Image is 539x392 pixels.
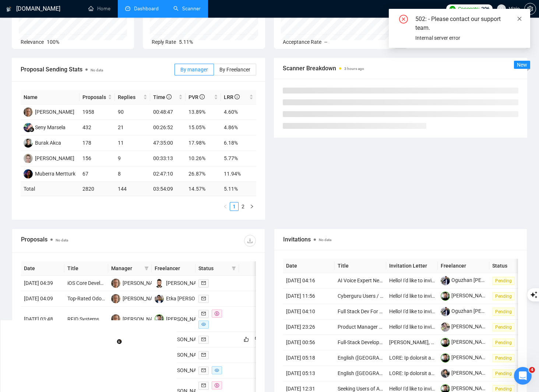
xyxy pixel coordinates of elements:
li: 2 [239,202,247,211]
td: 14.57 % [186,182,221,196]
img: OG [155,314,164,324]
td: [DATE] 03:48 [21,307,64,332]
span: dashboard [125,6,130,11]
img: SM [24,123,33,132]
img: c1iHAWsia0nR1HqZj7vVdqmwNk4pmB-p2SbHqtLkLcsy6A5cpGJWWhAL0dvfcHp1m_ [441,369,450,378]
a: RFID Systems Developer for Real-Time Data Tracking and Visualization [67,316,227,322]
span: mail [201,337,206,342]
span: info-circle [200,94,205,99]
div: [PERSON_NAME] [166,366,205,374]
td: Cyberguru Users / Cyber Awareness Leaders in Italy – Paid Survey [335,289,386,304]
span: 100% [47,39,59,45]
span: Proposals [82,93,106,101]
a: OG[PERSON_NAME] [155,336,205,342]
span: Dashboard [134,6,159,12]
th: Invitation Letter [386,259,438,273]
span: left [223,204,228,209]
a: BABurak Akca [24,140,61,145]
div: Burak Akca [35,139,61,147]
a: Pending [492,386,518,392]
th: Freelancer [438,259,489,273]
img: SK [24,107,33,117]
td: 26.87% [186,166,221,182]
button: download [244,235,256,247]
div: 502: - Please contact our support team. [415,15,521,32]
a: Cyberguru Users / Cyber Awareness Leaders in [GEOGRAPHIC_DATA] – Paid Survey [338,293,528,299]
button: like [242,335,251,344]
img: gigradar-bm.png [29,127,34,132]
span: Pending [492,370,515,378]
a: MC[PERSON_NAME] [155,367,205,373]
div: [PERSON_NAME] [166,335,205,343]
span: Scanner Breakdown [283,64,518,73]
img: SK [111,279,120,288]
a: Pending [492,324,518,330]
a: SK[PERSON_NAME] [111,295,162,301]
a: SMSeny Marsela [24,124,66,130]
td: 5.77% [221,151,256,166]
a: SK[PERSON_NAME] [24,109,74,114]
td: RFID Systems Developer for Real-Time Data Tracking and Visualization [64,307,108,332]
div: [PERSON_NAME] [166,351,205,359]
td: 5.11 % [221,182,256,196]
span: Invitations [283,235,518,244]
td: [DATE] 00:56 [283,335,335,350]
td: [DATE] 04:16 [283,273,335,289]
th: Title [335,259,386,273]
span: setting [525,6,536,12]
td: English (UK) Voice Actors Needed for Fictional Character Recording [335,366,386,381]
a: Pending [492,339,518,345]
img: c1ntb8EfcD4fRDMbFL2Ids_X2UMrq9QxXvC47xuukCApDWBZibKjrGYSBPBEYnsGNA [441,292,450,301]
a: Oguzhan [PERSON_NAME] [441,308,513,314]
a: Full Stack Dev For Existing Website [338,308,416,314]
td: iOS Core Developer (Swift/SwiftUI, API Integrations) [64,276,108,291]
td: 00:26:52 [150,120,186,135]
span: eye [215,368,219,372]
a: SK[PERSON_NAME] [111,315,162,321]
time: 3 hours ago [344,67,364,71]
a: Seeking Users of AI Coding & Development Tools – Paid Survey [338,386,479,392]
a: searchScanner [173,6,201,12]
div: [PERSON_NAME] [123,279,162,287]
li: Next Page [247,202,256,211]
span: close [517,16,522,21]
div: [PERSON_NAME] [166,315,205,323]
a: English ([GEOGRAPHIC_DATA]) Voice Actors Needed for Fictional Character Recording [338,370,533,376]
span: dollar [215,383,219,388]
a: homeHome [88,6,110,12]
a: Oguzhan [PERSON_NAME] [441,277,513,283]
a: 1 [230,202,238,211]
span: user [499,6,504,11]
div: [PERSON_NAME] [123,294,162,303]
a: English ([GEOGRAPHIC_DATA]) Voice Actors Needed for Fictional Character Recording [338,355,533,361]
a: ESEtka [PERSON_NAME] [155,295,217,301]
span: Pending [492,308,515,316]
span: info-circle [166,94,172,99]
th: Freelancer [152,261,195,276]
a: Top-Rated Odoo Developer with EDI Integration Experience [67,296,200,301]
td: 432 [80,120,115,135]
a: Pending [492,293,518,299]
a: SK[PERSON_NAME] [111,280,162,286]
span: -- [324,39,327,45]
div: [PERSON_NAME] [166,279,205,287]
span: filter [144,266,149,271]
a: [PERSON_NAME] Yalcin [441,370,505,376]
img: BA [24,138,33,148]
a: Pending [492,370,518,376]
span: right [250,204,254,209]
a: 2 [239,202,247,211]
span: Pending [492,277,515,285]
div: [PERSON_NAME] [35,154,74,162]
td: 10.26% [186,151,221,166]
a: MC[PERSON_NAME] [155,280,205,286]
div: Muberra Mertturk [35,170,75,178]
iframe: Intercom live chat [514,367,532,385]
div: [PERSON_NAME] [123,315,162,323]
td: 21 [115,120,150,135]
span: eye [201,322,206,326]
a: Pending [492,308,518,314]
td: Full Stack Dev For Existing Website [335,304,386,319]
span: 296 [481,5,490,13]
a: [PERSON_NAME] [441,293,491,299]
